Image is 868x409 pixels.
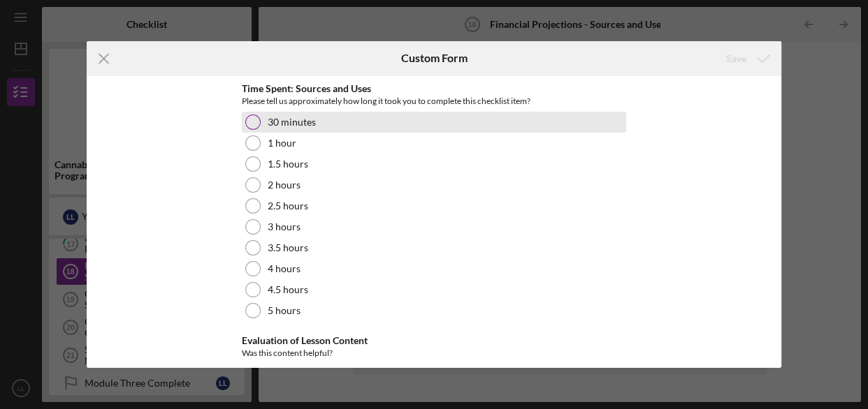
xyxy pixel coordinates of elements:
[242,83,626,94] div: Time Spent: Sources and Uses
[401,52,468,64] h6: Custom Form
[268,305,301,316] label: 5 hours
[268,242,308,253] label: 3.5 hours
[268,179,301,191] label: 2 hours
[268,200,308,211] label: 2.5 hours
[268,263,301,274] label: 4 hours
[268,137,296,149] label: 1 hour
[712,45,781,73] button: Save
[242,346,626,364] div: Was this content helpful?
[268,117,316,128] label: 30 minutes
[242,335,626,346] div: Evaluation of Lesson Content
[242,94,626,108] div: Please tell us approximately how long it took you to complete this checklist item?
[268,284,308,295] label: 4.5 hours
[268,158,308,170] label: 1.5 hours
[268,221,301,232] label: 3 hours
[726,45,746,73] div: Save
